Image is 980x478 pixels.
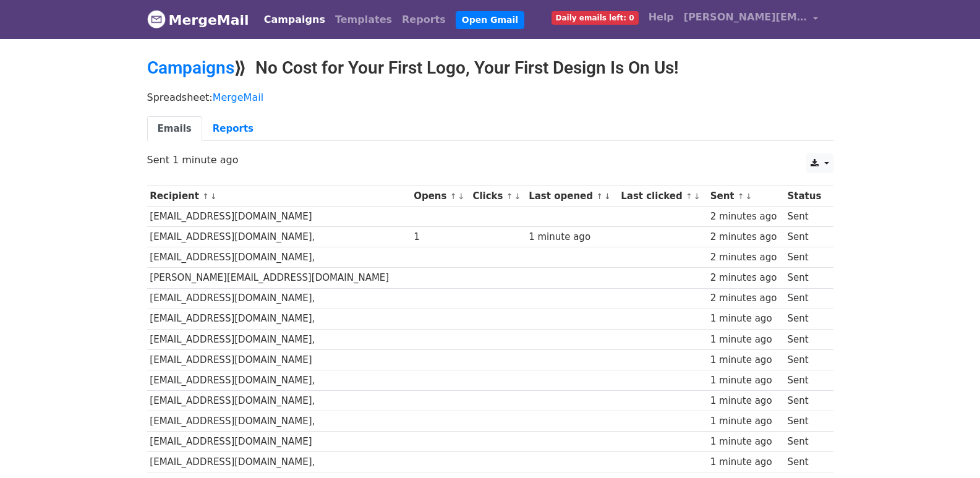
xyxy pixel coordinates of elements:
td: [EMAIL_ADDRESS][DOMAIN_NAME], [147,391,411,411]
td: Sent [785,349,827,370]
th: Last clicked [618,186,707,207]
a: ↑ [596,192,603,201]
a: ↑ [202,192,209,201]
img: MergeMail logo [147,10,166,28]
a: MergeMail [147,7,249,33]
div: 2 minutes ago [710,230,782,244]
a: Campaigns [147,58,234,78]
td: [EMAIL_ADDRESS][DOMAIN_NAME], [147,452,411,472]
td: Sent [785,309,827,329]
a: Reports [202,116,264,142]
a: ↓ [604,192,611,201]
a: [PERSON_NAME][EMAIL_ADDRESS][DOMAIN_NAME] [679,5,824,34]
a: ↓ [694,192,701,201]
td: Sent [785,268,827,288]
div: 1 minute ago [529,230,615,244]
div: 1 [414,230,467,244]
td: Sent [785,288,827,309]
a: Open Gmail [456,11,524,29]
td: [EMAIL_ADDRESS][DOMAIN_NAME] [147,432,411,452]
a: Emails [147,116,202,142]
td: [EMAIL_ADDRESS][DOMAIN_NAME] [147,349,411,370]
td: [EMAIL_ADDRESS][DOMAIN_NAME] [147,207,411,227]
td: [EMAIL_ADDRESS][DOMAIN_NAME], [147,370,411,390]
span: [PERSON_NAME][EMAIL_ADDRESS][DOMAIN_NAME] [684,10,807,25]
a: ↓ [514,192,521,201]
td: Sent [785,452,827,472]
td: [EMAIL_ADDRESS][DOMAIN_NAME], [147,309,411,329]
a: ↑ [686,192,692,201]
td: [EMAIL_ADDRESS][DOMAIN_NAME], [147,227,411,247]
a: Daily emails left: 0 [547,5,644,30]
td: Sent [785,207,827,227]
a: Templates [330,7,397,32]
div: 1 minute ago [710,333,782,347]
div: 1 minute ago [710,312,782,326]
th: Recipient [147,186,411,207]
td: Sent [785,370,827,390]
a: ↓ [746,192,752,201]
th: Status [785,186,827,207]
a: ↑ [450,192,457,201]
div: 2 minutes ago [710,271,782,285]
div: 1 minute ago [710,353,782,367]
div: 2 minutes ago [710,291,782,305]
a: Help [644,5,679,30]
td: [EMAIL_ADDRESS][DOMAIN_NAME], [147,329,411,349]
td: Sent [785,329,827,349]
td: Sent [785,247,827,268]
div: 1 minute ago [710,435,782,449]
span: Daily emails left: 0 [552,11,639,25]
div: 1 minute ago [710,414,782,429]
td: Sent [785,391,827,411]
div: 1 minute ago [710,455,782,469]
td: [EMAIL_ADDRESS][DOMAIN_NAME], [147,411,411,432]
a: ↑ [738,192,744,201]
a: ↑ [506,192,513,201]
a: Reports [397,7,451,32]
a: ↓ [458,192,464,201]
div: 1 minute ago [710,373,782,388]
p: Spreadsheet: [147,91,833,104]
th: Clicks [470,186,526,207]
p: Sent 1 minute ago [147,153,833,166]
th: Last opened [526,186,618,207]
a: ↓ [210,192,217,201]
a: MergeMail [213,92,263,103]
a: Campaigns [259,7,330,32]
td: [PERSON_NAME][EMAIL_ADDRESS][DOMAIN_NAME] [147,268,411,288]
div: 1 minute ago [710,394,782,408]
td: [EMAIL_ADDRESS][DOMAIN_NAME], [147,247,411,268]
div: 2 minutes ago [710,210,782,224]
div: 2 minutes ago [710,250,782,265]
td: Sent [785,227,827,247]
th: Sent [707,186,785,207]
th: Opens [411,186,469,207]
td: [EMAIL_ADDRESS][DOMAIN_NAME], [147,288,411,309]
td: Sent [785,411,827,432]
td: Sent [785,432,827,452]
h2: ⟫ No Cost for Your First Logo, Your First Design Is On Us! [147,58,833,79]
